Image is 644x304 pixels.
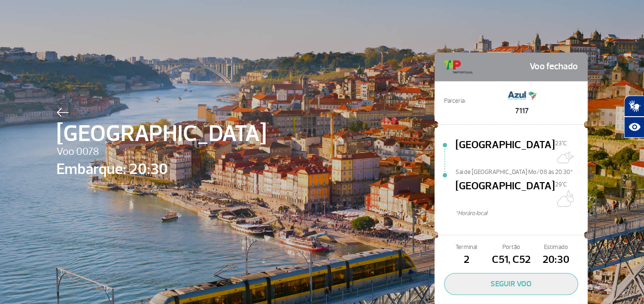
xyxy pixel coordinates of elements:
span: 29°C [555,181,566,188]
span: Estimado [533,243,578,252]
span: 20:30 [533,252,578,268]
span: Sai de [GEOGRAPHIC_DATA] Mo/08 às 20:30* [455,168,588,174]
span: Portão [489,243,533,252]
span: *Horáro local [455,209,588,218]
span: [GEOGRAPHIC_DATA] [56,117,266,151]
span: 2 [444,252,489,268]
span: Terminal [444,243,489,252]
div: Plugin de acessibilidade da Hand Talk. [624,96,644,138]
span: [GEOGRAPHIC_DATA] [455,137,555,168]
img: Muitas nuvens [555,148,574,167]
img: Algumas nuvens [555,189,574,208]
span: Voo 0078 [56,144,266,160]
span: Parceria: [444,97,466,106]
button: Abrir tradutor de língua de sinais. [624,96,644,117]
span: Voo fechado [530,57,578,76]
span: 23°C [555,140,566,147]
span: Embarque: 20:30 [56,158,266,181]
button: Abrir recursos assistivos. [624,117,644,138]
button: SEGUIR VOO [444,273,578,295]
span: [GEOGRAPHIC_DATA] [455,178,555,209]
span: 7117 [508,105,536,117]
span: C51, C52 [489,252,533,268]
